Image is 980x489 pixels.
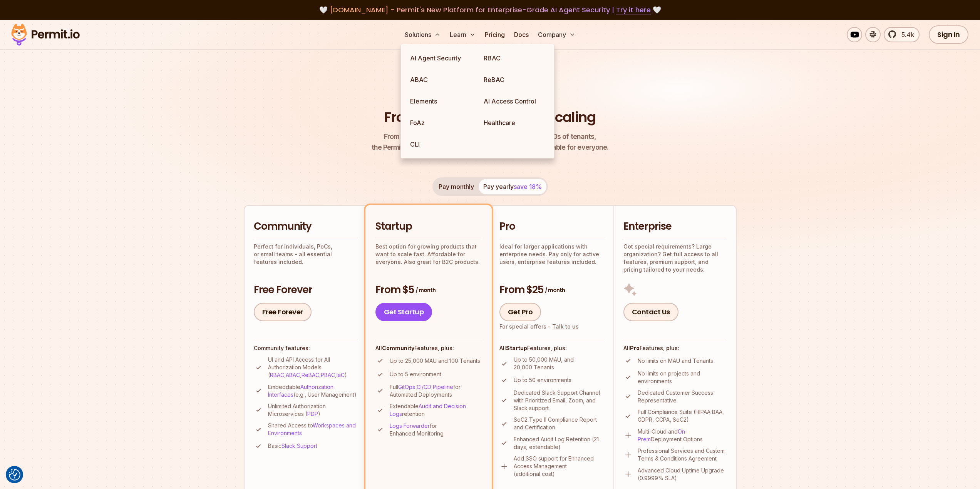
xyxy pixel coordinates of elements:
[372,131,609,142] span: From a startup with 100 users to an enterprise with 1000s of tenants,
[404,90,477,112] a: Elements
[630,345,640,351] strong: Pro
[375,220,482,234] h2: Startup
[390,422,430,429] a: Logs Forwarder
[499,344,604,352] h4: All Features, plus:
[514,416,604,431] p: SoC2 Type II Compliance Report and Certification
[402,27,444,42] button: Solutions
[552,323,579,330] a: Talk to us
[390,403,466,417] a: Audit and Decision Logs
[270,372,284,378] a: RBAC
[477,112,551,134] a: Healthcare
[286,372,300,378] a: ABAC
[390,422,482,437] p: for Enhanced Monitoring
[447,27,479,42] button: Learn
[384,108,596,127] h1: From Free to Predictable Scaling
[616,5,651,15] a: Try it here
[9,469,20,481] button: Consent Preferences
[514,376,571,384] p: Up to 50 environments
[268,422,358,437] p: Shared Access to
[638,357,713,365] p: No limits on MAU and Tenants
[477,47,551,69] a: RBAC
[307,411,318,417] a: PDP
[321,372,335,378] a: PBAC
[375,283,482,297] h3: From $5
[623,243,727,274] p: Got special requirements? Large organization? Get full access to all features, premium support, a...
[404,112,477,134] a: FoAz
[398,384,453,390] a: GitOps CI/CD Pipeline
[18,5,962,15] div: 🤍 🤍
[254,220,358,234] h2: Community
[268,442,317,450] p: Basic
[477,69,551,90] a: ReBAC
[390,383,482,399] p: Full for Automated Deployments
[390,357,480,365] p: Up to 25,000 MAU and 100 Tenants
[268,383,358,399] p: Embeddable (e.g., User Management)
[281,442,317,449] a: Slack Support
[638,447,727,462] p: Professional Services and Custom Terms & Conditions Agreement
[268,384,333,398] a: Authorization Interfaces
[375,243,482,266] p: Best option for growing products that want to scale fast. Affordable for everyone. Also great for...
[638,467,727,482] p: Advanced Cloud Uptime Upgrade (0.9999% SLA)
[415,286,436,294] span: / month
[375,303,432,321] a: Get Startup
[535,27,578,42] button: Company
[638,370,727,385] p: No limits on projects and environments
[404,47,477,69] a: AI Agent Security
[638,408,727,424] p: Full Compliance Suite (HIPAA BAA, GDPR, CCPA, SoC2)
[623,344,727,352] h4: All Features, plus:
[514,356,604,371] p: Up to 50,000 MAU, and 20,000 Tenants
[337,372,345,378] a: IaC
[623,220,727,234] h2: Enterprise
[8,22,83,48] img: Permit logo
[477,90,551,112] a: AI Access Control
[499,323,579,330] div: For special offers -
[254,243,358,266] p: Perfect for individuals, PoCs, or small teams - all essential features included.
[514,436,604,451] p: Enhanced Audit Log Retention (21 days, extendable)
[514,455,604,478] p: Add SSO support for Enhanced Access Management (additional cost)
[254,303,312,321] a: Free Forever
[254,283,358,297] h3: Free Forever
[499,303,541,321] a: Get Pro
[372,131,609,153] p: the Permit pricing model is simple, transparent, and affordable for everyone.
[434,179,479,194] button: Pay monthly
[482,27,508,42] a: Pricing
[404,134,477,155] a: CLI
[506,345,527,351] strong: Startup
[382,345,414,351] strong: Community
[268,356,358,379] p: UI and API Access for All Authorization Models ( , , , , )
[638,428,687,442] a: On-Prem
[929,25,968,44] a: Sign In
[638,428,727,443] p: Multi-Cloud and Deployment Options
[268,402,358,418] p: Unlimited Authorization Microservices ( )
[390,402,482,418] p: Extendable retention
[390,371,441,378] p: Up to 5 environment
[499,243,604,266] p: Ideal for larger applications with enterprise needs. Pay only for active users, enterprise featur...
[9,469,20,481] img: Revisit consent button
[499,283,604,297] h3: From $25
[302,372,319,378] a: ReBAC
[404,69,477,90] a: ABAC
[897,30,914,39] span: 5.4k
[511,27,532,42] a: Docs
[375,344,482,352] h4: All Features, plus:
[254,344,358,352] h4: Community features:
[623,303,678,321] a: Contact Us
[884,27,920,42] a: 5.4k
[514,389,604,412] p: Dedicated Slack Support Channel with Prioritized Email, Zoom, and Slack support
[638,389,727,404] p: Dedicated Customer Success Representative
[330,5,651,15] span: [DOMAIN_NAME] - Permit's New Platform for Enterprise-Grade AI Agent Security |
[545,286,565,294] span: / month
[499,220,604,234] h2: Pro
